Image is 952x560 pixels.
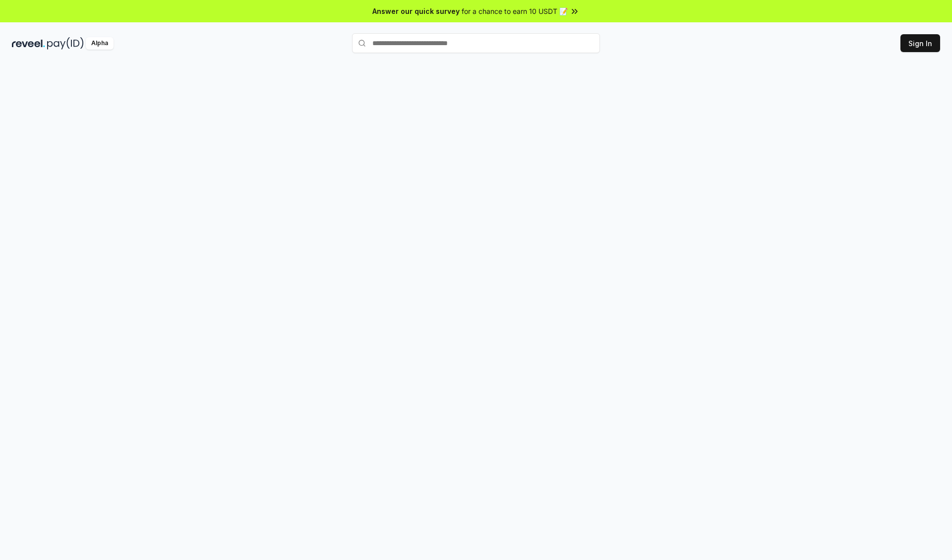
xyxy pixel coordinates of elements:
img: reveel_dark [12,37,45,50]
button: Sign In [900,34,940,52]
img: pay_id [47,37,84,50]
div: Alpha [86,37,114,50]
span: Answer our quick survey [372,6,460,16]
span: for a chance to earn 10 USDT 📝 [462,6,568,16]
